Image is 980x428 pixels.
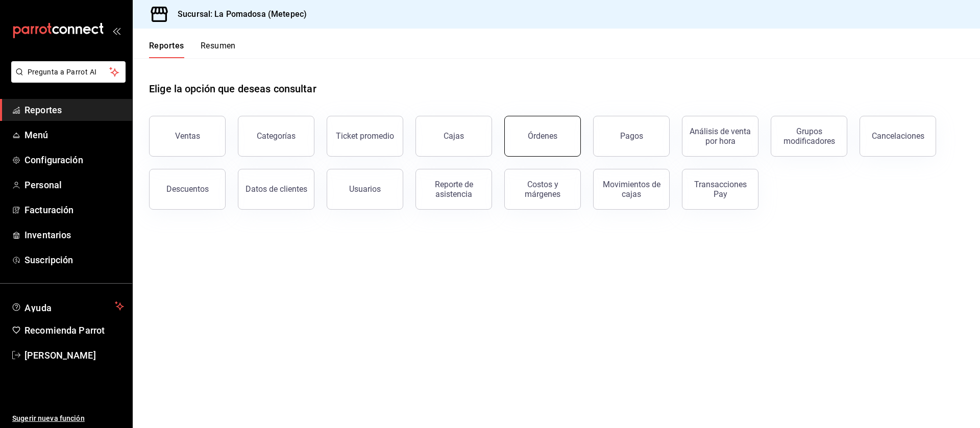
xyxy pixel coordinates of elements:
div: Cancelaciones [872,131,924,141]
button: Reportes [149,41,184,58]
div: Pagos [620,131,643,141]
span: Ayuda [24,300,111,312]
div: Descuentos [166,184,209,194]
button: Transacciones Pay [682,169,758,210]
span: [PERSON_NAME] [24,348,124,362]
span: Pregunta a Parrot AI [28,67,110,78]
span: Personal [24,178,124,192]
div: Transacciones Pay [689,180,752,199]
span: Facturación [24,203,124,217]
button: Órdenes [504,116,581,157]
div: Ventas [175,131,200,141]
span: Recomienda Parrot [24,323,124,337]
button: open_drawer_menu [112,27,120,35]
div: Grupos modificadores [777,127,841,146]
div: Cajas [444,130,464,142]
span: Configuración [24,153,124,167]
button: Resumen [201,41,236,58]
button: Movimientos de cajas [593,169,670,210]
div: Categorías [257,131,296,141]
div: Costos y márgenes [511,180,574,199]
button: Análisis de venta por hora [682,116,758,157]
button: Pregunta a Parrot AI [11,61,126,83]
div: navigation tabs [149,41,236,58]
a: Pregunta a Parrot AI [7,74,126,85]
span: Reportes [24,103,124,117]
div: Reporte de asistencia [422,180,485,199]
button: Reporte de asistencia [415,169,492,210]
h1: Elige la opción que deseas consultar [149,81,316,96]
span: Sugerir nueva función [12,413,124,424]
button: Ventas [149,116,226,157]
button: Costos y márgenes [504,169,581,210]
span: Inventarios [24,228,124,242]
button: Grupos modificadores [771,116,847,157]
button: Descuentos [149,169,226,210]
button: Categorías [238,116,314,157]
div: Datos de clientes [246,184,307,194]
button: Ticket promedio [327,116,403,157]
div: Ticket promedio [336,131,394,141]
div: Análisis de venta por hora [689,127,752,146]
h3: Sucursal: La Pomadosa (Metepec) [169,8,307,20]
span: Menú [24,128,124,142]
div: Usuarios [349,184,381,194]
button: Datos de clientes [238,169,314,210]
button: Usuarios [327,169,403,210]
div: Órdenes [528,131,557,141]
span: Suscripción [24,253,124,267]
button: Pagos [593,116,670,157]
div: Movimientos de cajas [600,180,663,199]
a: Cajas [415,116,492,157]
button: Cancelaciones [860,116,936,157]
